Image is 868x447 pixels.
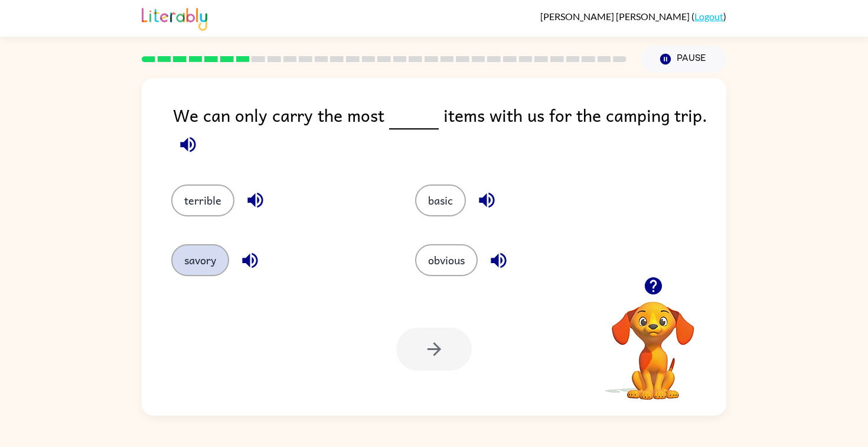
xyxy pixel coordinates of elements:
video: Your browser must support playing .mp4 files to use Literably. Please try using another browser. [594,283,712,401]
div: We can only carry the most items with us for the camping trip. [173,102,726,161]
button: savory [171,244,229,276]
div: ( ) [540,11,726,22]
button: Pause [641,46,726,73]
button: terrible [171,184,234,216]
button: basic [415,184,466,216]
a: Logout [694,11,723,22]
button: obvious [415,244,478,276]
span: [PERSON_NAME] [PERSON_NAME] [540,11,691,22]
img: Literably [142,5,207,31]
